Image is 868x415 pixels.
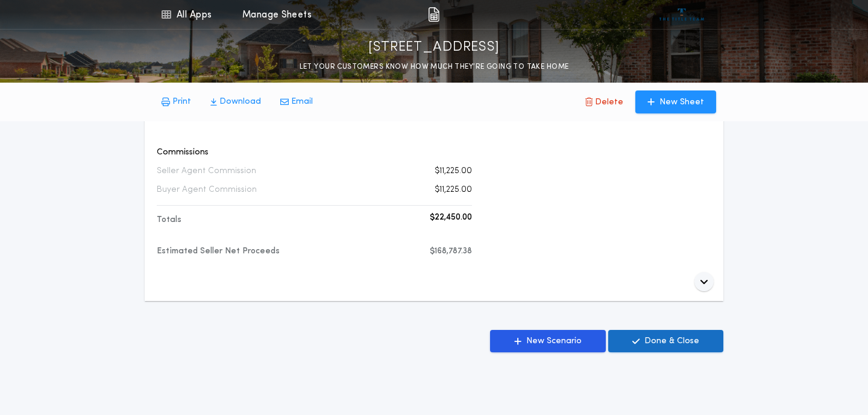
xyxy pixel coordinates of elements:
button: Delete [576,90,633,113]
p: Buyer Agent Commission [157,184,257,196]
p: New Sheet [659,97,704,109]
button: Print [152,91,201,113]
p: Commissions [157,147,472,159]
p: Delete [595,97,623,109]
p: $22,450.00 [430,212,472,224]
p: Print [172,96,191,108]
p: Totals [157,214,181,226]
p: $11,225.00 [435,165,472,177]
p: Seller Agent Commission [157,165,256,177]
p: Download [219,96,261,108]
p: Estimated Seller Net Proceeds [157,246,280,258]
button: New Scenario [490,330,606,352]
p: LET YOUR CUSTOMERS KNOW HOW MUCH THEY’RE GOING TO TAKE HOME [300,61,569,73]
p: $168,787.38 [430,246,472,258]
button: Download [201,91,271,113]
button: Email [271,91,322,113]
p: [STREET_ADDRESS] [368,38,500,57]
p: Done & Close [644,335,699,347]
p: $11,225.00 [435,184,472,196]
button: New Sheet [635,90,716,113]
button: Done & Close [608,330,723,352]
img: vs-icon [659,8,705,21]
p: New Scenario [526,335,582,347]
img: img [428,7,439,22]
p: Email [291,96,313,108]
